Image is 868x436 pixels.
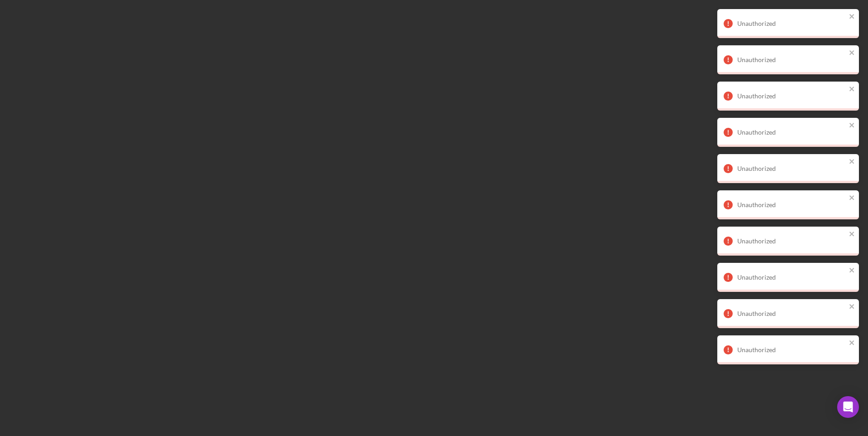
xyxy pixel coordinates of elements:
button: close [849,49,855,58]
div: Open Intercom Messenger [837,396,859,418]
button: close [849,13,855,21]
button: close [849,339,855,348]
div: Unauthorized [737,20,846,27]
button: close [849,85,855,94]
div: Unauthorized [737,56,846,63]
button: close [849,158,855,166]
div: Unauthorized [737,165,846,172]
button: close [849,266,855,275]
div: Unauthorized [737,201,846,208]
div: Unauthorized [737,129,846,136]
div: Unauthorized [737,274,846,281]
div: Unauthorized [737,237,846,245]
button: close [849,121,855,130]
div: Unauthorized [737,346,846,354]
button: close [849,194,855,203]
div: Unauthorized [737,310,846,317]
button: close [849,303,855,311]
button: close [849,230,855,239]
div: Unauthorized [737,92,846,100]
